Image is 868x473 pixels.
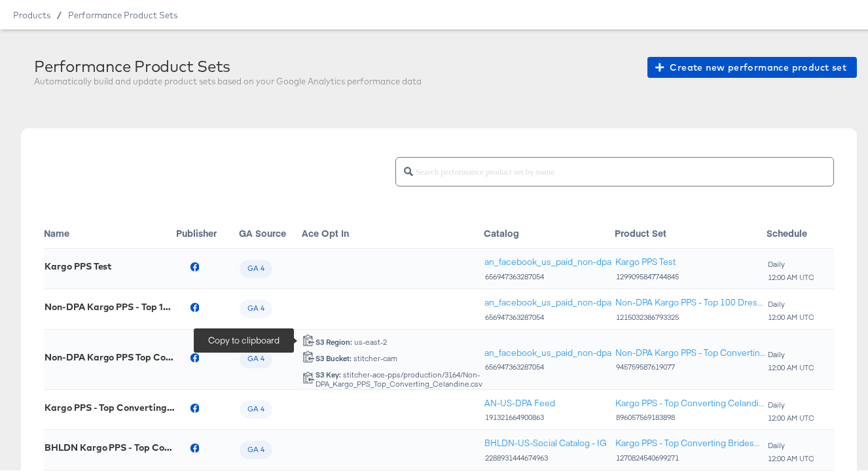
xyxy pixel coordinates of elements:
div: 896057569183898 [615,410,766,419]
span: GA 4 [240,442,272,453]
div: 12:00 AM UTC [767,270,815,279]
div: Daily [767,438,815,447]
div: GA Source [239,224,302,237]
div: Name [44,224,176,237]
div: Product Set [615,224,767,237]
div: us-east-2 [315,335,388,344]
strong: S3 Bucket: [316,351,352,360]
div: 656947363287054 [484,360,611,369]
div: stitcher-ace-pps/production/3164/Non-DPA_Kargo_PPS_Top_Converting_Celandine.csv [315,368,483,386]
div: Kargo PPS - Top Converting Celandine Collection [45,400,175,410]
a: Kargo PPS - Top Converting Celandine Collection [615,394,766,407]
div: Performance Product Sets [34,54,422,73]
div: 656947363287054 [484,270,611,279]
div: 1299095847744845 [615,270,679,279]
span: Create new performance product set [658,57,846,73]
div: Daily [767,347,815,357]
a: Kargo PPS Test [615,253,679,266]
a: an_facebook_us_paid_non-dpa [484,294,611,306]
div: Non-DPA Kargo PPS Top Converting Celandine [45,349,175,360]
a: BHLDN-US-Social Catalog - IG [484,434,607,447]
div: Ace Opt In [302,224,484,237]
span: GA 4 [240,301,272,311]
div: 945759587619077 [615,360,766,369]
div: 1215032386793325 [615,310,766,319]
span: GA 4 [240,261,272,272]
div: 1270824540699271 [615,451,766,460]
a: an_facebook_us_paid_non-dpa [484,344,611,357]
div: Non-DPA Kargo PPS - Top 100 Dresses [45,299,175,309]
div: 12:00 AM UTC [767,411,815,420]
div: Daily [767,398,815,407]
span: GA 4 [240,351,272,362]
a: an_facebook_us_paid_non-dpa [484,253,611,266]
div: 656947363287054 [484,310,611,319]
button: Create new performance product set [647,54,857,75]
strong: S3 Key: [316,367,341,377]
div: 191321664900863 [484,410,555,419]
a: Non-DPA Kargo PPS - Top Converting Celandine Collection [615,344,766,357]
div: stitcher-cam [315,351,398,360]
div: 12:00 AM UTC [767,451,815,461]
span: GA 4 [240,402,272,412]
div: Automatically build and update product sets based on your Google Analytics performance data [34,73,422,85]
div: Publisher [176,224,239,237]
a: Performance Product Sets [68,7,177,18]
div: 2288931444674963 [484,451,607,460]
div: BHLDN Kargo PPS - Top Converting Bridesmaid/Guest [45,440,175,450]
div: Kargo PPS Test [615,253,676,266]
div: 12:00 AM UTC [767,310,815,319]
div: Catalog [484,224,615,237]
strong: S3 Region: [316,334,352,344]
a: AN-US-DPA Feed [484,394,555,407]
a: Non-DPA Kargo PPS - Top 100 Dresses [615,294,766,306]
div: Daily [767,297,815,306]
div: Kargo PPS Test [45,258,112,269]
div: 12:00 AM UTC [767,360,815,370]
a: Kargo PPS - Top Converting Bridesmaid/Wedding Guest [615,434,766,447]
div: Daily [767,257,815,266]
input: Search performance product set by name [413,150,833,178]
span: Products [13,7,50,18]
span: / [50,7,68,18]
